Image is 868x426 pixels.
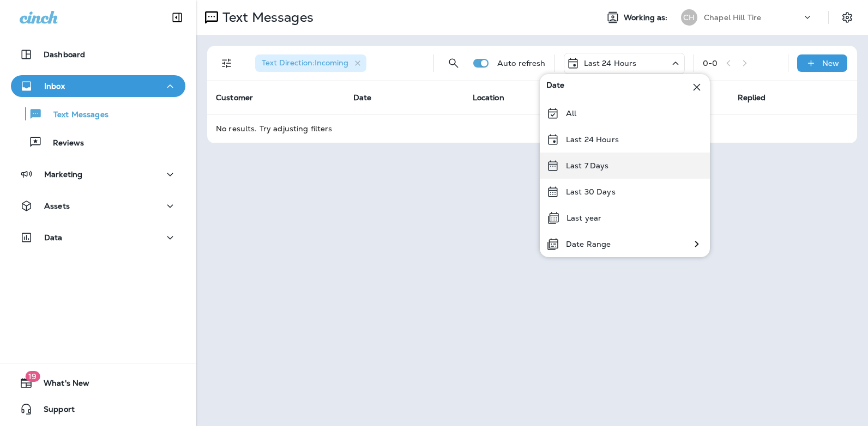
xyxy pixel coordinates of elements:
[566,135,619,144] p: Last 24 Hours
[11,75,185,97] button: Inbox
[566,214,601,222] p: Last year
[11,131,185,154] button: Reviews
[353,93,372,102] span: Date
[704,13,761,22] p: Chapel Hill Tire
[473,93,504,102] span: Location
[624,13,670,22] span: Working as:
[584,59,637,68] p: Last 24 Hours
[216,52,238,74] button: Filters
[497,59,546,68] p: Auto refresh
[11,372,185,394] button: 19What's New
[738,93,766,102] span: Replied
[11,195,185,217] button: Assets
[25,371,40,382] span: 19
[255,54,366,72] div: Text Direction:Incoming
[11,102,185,125] button: Text Messages
[566,161,609,170] p: Last 7 Days
[11,398,185,420] button: Support
[162,7,192,28] button: Collapse Sidebar
[44,170,82,179] p: Marketing
[218,9,314,26] p: Text Messages
[703,59,718,68] div: 0 - 0
[262,58,348,68] span: Text Direction : Incoming
[443,52,465,74] button: Search Messages
[566,240,611,248] p: Date Range
[44,233,63,242] p: Data
[837,8,857,27] button: Settings
[566,187,616,196] p: Last 30 Days
[11,227,185,248] button: Data
[44,50,85,59] p: Dashboard
[44,202,70,210] p: Assets
[566,109,576,118] p: All
[33,405,75,418] span: Support
[11,163,185,185] button: Marketing
[681,9,697,26] div: CH
[33,379,89,392] span: What's New
[11,44,185,65] button: Dashboard
[216,93,253,102] span: Customer
[44,82,65,90] p: Inbox
[207,114,857,143] td: No results. Try adjusting filters
[43,110,108,120] p: Text Messages
[42,138,84,149] p: Reviews
[546,81,565,94] span: Date
[822,59,839,68] p: New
